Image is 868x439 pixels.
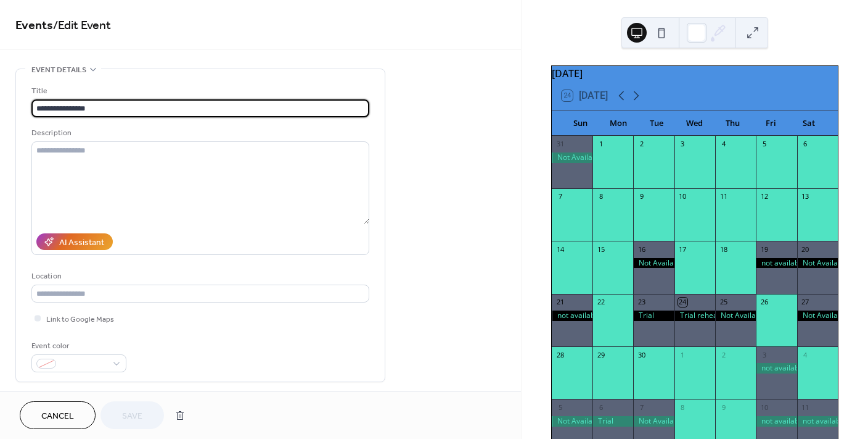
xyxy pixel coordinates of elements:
[678,245,687,254] div: 17
[719,403,728,412] div: 9
[31,340,124,353] div: Event color
[555,140,565,149] div: 31
[46,313,114,326] span: Link to Google Maps
[674,311,715,321] div: Trial rehearsal dinner
[759,140,769,149] div: 5
[555,298,565,307] div: 21
[801,403,810,412] div: 11
[552,153,592,163] div: Not Available
[756,258,796,269] div: not available
[637,192,646,201] div: 9
[31,127,367,140] div: Description
[759,298,769,307] div: 26
[637,245,646,254] div: 16
[633,258,674,269] div: Not Available
[596,140,605,149] div: 1
[592,416,633,427] div: Trial
[797,416,838,427] div: not available
[801,245,810,254] div: 20
[596,350,605,359] div: 29
[552,416,592,427] div: Not Available
[596,403,605,412] div: 6
[801,298,810,307] div: 27
[759,350,769,359] div: 3
[719,298,728,307] div: 25
[759,245,769,254] div: 19
[31,85,367,98] div: Title
[801,350,810,359] div: 4
[637,298,646,307] div: 23
[678,403,687,412] div: 8
[714,111,752,136] div: Thu
[797,311,838,321] div: Not Available
[36,233,113,250] button: AI Assistant
[31,270,367,283] div: Location
[678,350,687,359] div: 1
[678,140,687,149] div: 3
[633,311,674,321] div: Trial
[552,311,592,321] div: not available
[719,350,728,359] div: 2
[31,64,86,77] span: Event details
[555,245,565,254] div: 14
[20,401,96,429] button: Cancel
[15,14,53,38] a: Events
[719,245,728,254] div: 18
[600,111,638,136] div: Mon
[552,66,838,81] div: [DATE]
[596,298,605,307] div: 22
[555,403,565,412] div: 5
[715,311,756,321] div: Not Available
[676,111,714,136] div: Wed
[637,111,676,136] div: Tue
[633,416,674,427] div: Not Available
[596,245,605,254] div: 15
[756,363,796,374] div: not available
[562,111,600,136] div: Sun
[719,192,728,201] div: 11
[53,14,111,38] span: / Edit Event
[759,403,769,412] div: 10
[637,350,646,359] div: 30
[555,192,565,201] div: 7
[637,140,646,149] div: 2
[801,192,810,201] div: 13
[756,416,796,427] div: not available
[797,258,838,269] div: Not Available
[801,140,810,149] div: 6
[59,236,104,249] div: AI Assistant
[678,192,687,201] div: 10
[759,192,769,201] div: 12
[752,111,790,136] div: Fri
[637,403,646,412] div: 7
[719,140,728,149] div: 4
[596,192,605,201] div: 8
[41,410,74,423] span: Cancel
[678,298,687,307] div: 24
[790,111,828,136] div: Sat
[555,350,565,359] div: 28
